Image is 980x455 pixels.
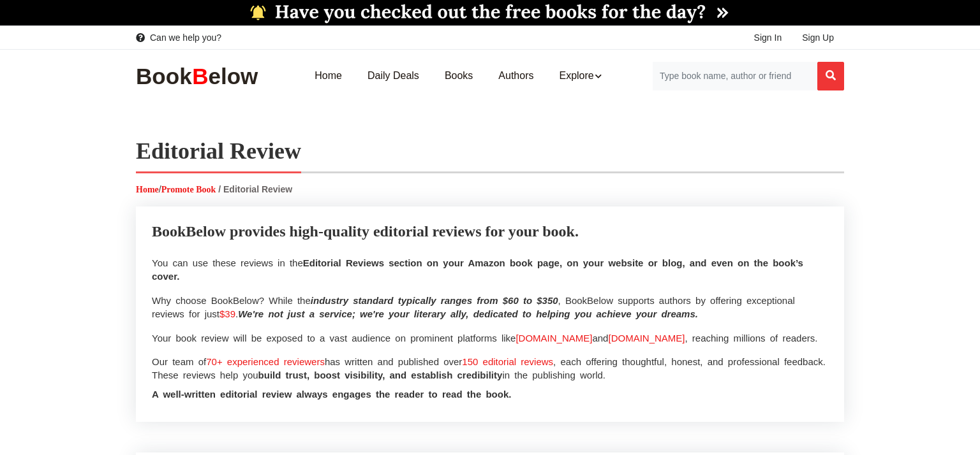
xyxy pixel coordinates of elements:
button: Search [817,62,844,90]
p: A well-written editorial review always engages the reader to read the book. [152,387,828,401]
i: We're not just a service; we're your literary ally, dedicated to helping you achieve your dreams. [238,308,698,319]
span: [DOMAIN_NAME] [608,333,685,343]
span: Sign In [754,32,782,43]
a: Explore [546,56,614,96]
span: $39 [219,308,235,319]
a: Daily Deals [355,56,432,96]
input: Search for Books [652,62,817,90]
span: Editorial Reviews section on your Amazon book page, on your website or blog, and even on the book... [152,257,803,282]
a: Authors [486,56,546,96]
span: 70+ experienced reviewers [206,356,325,367]
p: BookBelow provides high-quality editorial reviews for your book. [152,222,828,241]
i: industry standard typically ranges from $60 to $350 [311,295,558,306]
p: Our team of has written and published over , each offering thoughtful, honest, and professional f... [152,355,828,382]
a: Books [432,56,486,96]
a: Promote Book [161,185,216,194]
a: Home [302,56,355,96]
span: build trust, boost visibility, and establish credibility [258,370,503,380]
a: Home [136,185,159,194]
a: Can we help you? [136,31,221,44]
a: Sign Up [792,26,844,49]
h1: Editorial Review [136,138,301,173]
p: Your book review will be exposed to a vast audience on prominent platforms like and , reaching mi... [152,331,828,345]
span: / Editorial Review [218,184,292,194]
span: 150 editorial reviews [462,356,553,367]
a: Sign In [744,26,792,49]
p: You can use these reviews in the [152,256,828,284]
img: BookBelow Logo [136,63,264,89]
p: / [136,183,844,196]
p: Why choose BookBelow? While the , BookBelow supports authors by offering exceptional reviews for ... [152,294,828,321]
span: [DOMAIN_NAME] [516,333,592,343]
span: Sign Up [802,32,834,43]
